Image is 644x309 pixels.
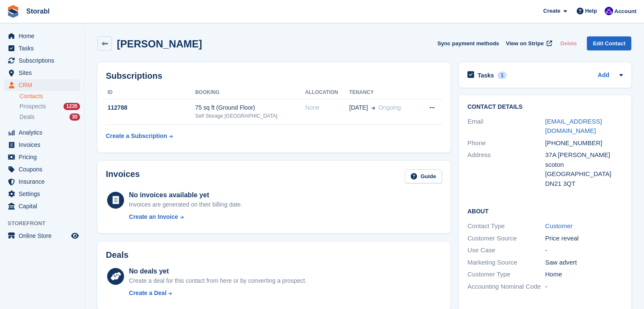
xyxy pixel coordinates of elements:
[545,246,623,255] div: -
[70,231,80,241] a: Preview store
[19,67,69,79] span: Sites
[19,55,69,66] span: Subscriptions
[585,7,597,15] span: Help
[503,36,554,50] a: View on Stripe
[506,39,544,48] span: View on Stripe
[129,200,243,209] div: Invoices are generated on their billing date.
[605,7,613,15] img: Bailey Hunt
[4,55,80,66] a: menu
[545,150,623,160] div: 37A [PERSON_NAME]
[467,246,545,255] div: Use Case
[467,282,545,292] div: Accounting Nominal Code
[614,7,636,16] span: Account
[19,42,69,54] span: Tasks
[467,221,545,231] div: Contact Type
[129,212,178,221] div: Create an Invoice
[19,102,46,110] span: Prospects
[4,151,80,163] a: menu
[19,127,69,138] span: Analytics
[19,102,80,111] a: Prospects 1235
[545,169,623,179] div: [GEOGRAPHIC_DATA]
[129,212,243,221] a: Create an Invoice
[195,103,305,112] div: 75 sq ft (Ground Floor)
[64,103,80,110] div: 1235
[106,103,195,112] div: 112788
[4,163,80,175] a: menu
[543,7,560,15] span: Create
[4,127,80,138] a: menu
[545,258,623,268] div: Saw advert
[545,138,623,148] div: [PHONE_NUMBER]
[467,150,545,188] div: Address
[545,179,623,189] div: DN21 3QT
[598,71,609,80] a: Add
[106,71,442,81] h2: Subscriptions
[4,42,80,54] a: menu
[106,128,173,144] a: Create a Subscription
[467,234,545,243] div: Customer Source
[4,230,80,242] a: menu
[545,270,623,279] div: Home
[19,79,69,91] span: CRM
[106,169,140,183] h2: Invoices
[129,190,243,200] div: No invoices available yet
[4,176,80,188] a: menu
[545,222,573,229] a: Customer
[557,36,580,50] button: Delete
[129,289,307,298] a: Create a Deal
[129,266,307,276] div: No deals yet
[4,188,80,200] a: menu
[4,139,80,151] a: menu
[379,104,401,111] span: Ongoing
[349,103,368,112] span: [DATE]
[405,169,442,183] a: Guide
[19,139,69,151] span: Invoices
[545,160,623,170] div: scoton
[467,270,545,279] div: Customer Type
[467,117,545,136] div: Email
[478,72,494,79] h2: Tasks
[19,151,69,163] span: Pricing
[4,67,80,79] a: menu
[19,176,69,188] span: Insurance
[8,219,84,228] span: Storefront
[19,230,69,242] span: Online Store
[4,200,80,212] a: menu
[19,92,80,100] a: Contacts
[106,86,195,99] th: ID
[467,138,545,148] div: Phone
[19,113,35,121] span: Deals
[467,258,545,268] div: Marketing Source
[19,188,69,200] span: Settings
[7,5,19,18] img: stora-icon-8386f47178a22dfd0bd8f6a31ec36ba5ce8667c1dd55bd0f319d3a0aa187defe.svg
[467,207,623,215] h2: About
[195,86,305,99] th: Booking
[23,4,53,18] a: Storabl
[498,72,507,79] div: 1
[4,79,80,91] a: menu
[106,132,167,141] div: Create a Subscription
[19,113,80,121] a: Deals 30
[19,163,69,175] span: Coupons
[69,113,80,121] div: 30
[129,276,307,285] div: Create a deal for this contact from here or by converting a prospect.
[349,86,418,99] th: Tenancy
[305,103,349,112] div: None
[19,30,69,42] span: Home
[117,38,202,50] h2: [PERSON_NAME]
[545,282,623,292] div: -
[545,234,623,243] div: Price reveal
[129,289,167,298] div: Create a Deal
[545,118,602,135] a: [EMAIL_ADDRESS][DOMAIN_NAME]
[587,36,631,50] a: Edit Contact
[467,104,623,110] h2: Contact Details
[19,200,69,212] span: Capital
[195,112,305,120] div: Self Storage [GEOGRAPHIC_DATA]
[4,30,80,42] a: menu
[437,36,499,50] button: Sync payment methods
[106,250,128,260] h2: Deals
[305,86,349,99] th: Allocation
